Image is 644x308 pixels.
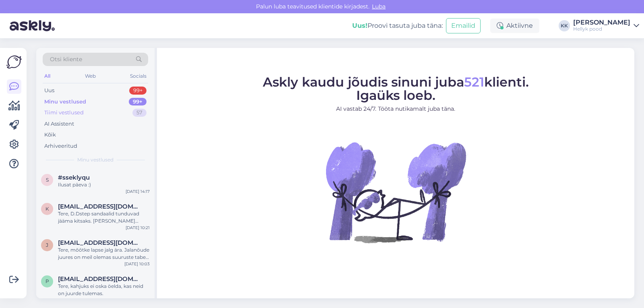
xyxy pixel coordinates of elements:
[44,87,54,95] div: Uus
[573,19,639,32] a: [PERSON_NAME]Hellyk pood
[50,55,82,64] span: Otsi kliente
[46,177,49,183] span: s
[263,74,529,103] span: Askly kaudu jõudis sinuni juba klienti. Igaüks loeb.
[6,54,22,70] img: Askly Logo
[263,105,529,113] p: AI vastab 24/7. Tööta nutikamalt juba täna.
[129,98,147,106] div: 99+
[44,131,56,139] div: Kõik
[46,242,48,248] span: j
[446,18,481,33] button: Emailid
[573,26,630,32] div: Hellyk pood
[77,156,114,163] span: Minu vestlused
[490,19,539,33] div: Aktiivne
[352,21,443,31] div: Proovi tasuta juba täna:
[44,120,74,128] div: AI Assistent
[352,22,367,29] b: Uus!
[58,210,150,225] div: Tere, D.Dstep sandaalid tunduvad jääma kitsaks. [PERSON_NAME] soovitaks jääda sama mudeli juurde,...
[58,246,150,261] div: Tere, mõõtke lapse jalg ära. Jalanõude juures on meil olemas suuruste tabel, siis on teil lihtsam...
[43,71,52,81] div: All
[58,174,90,181] span: #sseklyqu
[124,297,150,303] div: [DATE] 10:00
[44,142,77,150] div: Arhiveeritud
[323,120,468,265] img: No Chat active
[58,203,142,210] span: keiu343@gmail.com
[58,275,142,283] span: parna.katri@hotmail.com
[83,71,97,81] div: Web
[44,98,86,106] div: Minu vestlused
[128,71,148,81] div: Socials
[45,206,49,212] span: k
[45,278,49,284] span: p
[124,261,150,267] div: [DATE] 10:03
[129,87,147,95] div: 99+
[559,20,570,31] div: KK
[132,109,147,117] div: 57
[44,109,84,117] div: Tiimi vestlused
[573,19,630,26] div: [PERSON_NAME]
[58,181,150,188] div: Ilusat päeva :)
[58,283,150,297] div: Tere, kahjuks ei oska öelda, kas neid on juurde tulemas.
[126,225,150,231] div: [DATE] 10:21
[464,74,484,90] span: 521
[369,3,388,10] span: Luba
[126,188,150,194] div: [DATE] 14:17
[58,239,142,246] span: janndra.saar@gmail.com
